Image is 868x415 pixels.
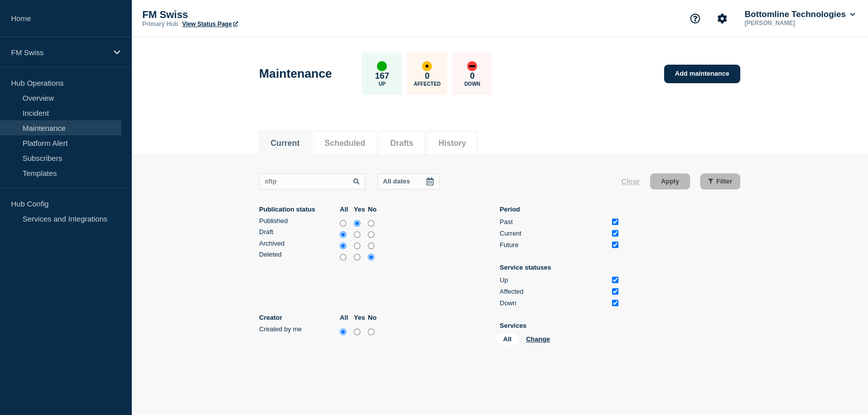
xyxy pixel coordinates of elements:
[383,177,410,185] p: All dates
[500,230,608,237] div: Current
[259,173,365,189] input: Search maintenances
[500,264,620,271] p: Service statuses
[414,81,441,87] p: Affected
[259,251,337,258] div: Deleted
[500,205,620,213] p: Period
[377,61,387,71] div: up
[664,65,740,83] a: Add maintenance
[422,61,432,71] div: affected
[259,240,379,251] div: archived
[500,276,608,284] div: Up
[716,177,732,185] span: Filter
[340,219,346,229] input: all
[368,327,374,337] input: no
[259,67,332,81] h1: Maintenance
[259,217,337,225] div: Published
[612,242,618,248] input: Future
[368,219,374,229] input: no
[368,205,379,213] label: No
[368,252,374,262] input: no
[259,228,379,240] div: draft
[354,205,365,213] label: Yes
[354,241,360,251] input: yes
[368,230,374,240] input: no
[685,8,706,29] button: Support
[650,173,690,189] button: Apply
[142,21,178,28] p: Primary Hub
[354,314,365,321] label: Yes
[612,219,618,225] input: Past
[378,81,385,87] p: Up
[390,139,413,148] button: Drafts
[465,81,481,87] p: Down
[377,173,440,189] button: All dates
[368,241,374,251] input: no
[142,9,343,21] p: FM Swiss
[182,21,238,28] a: View Status Page
[259,205,337,213] p: Publication status
[259,325,379,337] div: createdByMe
[743,10,857,20] button: Bottomline Technologies
[11,48,107,57] p: FM Swiss
[368,314,379,321] label: No
[271,139,300,148] button: Current
[500,288,608,295] div: Affected
[500,322,620,329] p: Services
[354,219,360,229] input: yes
[340,241,346,251] input: all
[340,314,351,321] label: All
[425,71,429,81] p: 0
[259,217,379,229] div: published
[470,71,475,81] p: 0
[259,240,337,247] div: Archived
[354,327,360,337] input: yes
[612,277,618,283] input: Up
[340,327,346,337] input: all
[259,325,337,333] div: Created by me
[259,228,337,236] div: Draft
[259,314,337,321] p: Creator
[375,71,389,81] p: 167
[612,288,618,295] input: Affected
[340,252,346,262] input: all
[500,241,608,249] div: Future
[621,173,640,189] button: Clear
[497,333,518,345] span: All
[354,230,360,240] input: yes
[500,299,608,307] div: Down
[612,300,618,306] input: Down
[439,139,466,148] button: History
[700,173,740,189] button: Filter
[500,218,608,226] div: Past
[712,8,733,29] button: Account settings
[354,252,360,262] input: yes
[325,139,365,148] button: Scheduled
[612,230,618,237] input: Current
[340,205,351,213] label: All
[526,335,550,343] button: Change
[743,20,847,27] p: [PERSON_NAME]
[259,251,379,262] div: deleted
[340,230,346,240] input: all
[467,61,477,71] div: down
